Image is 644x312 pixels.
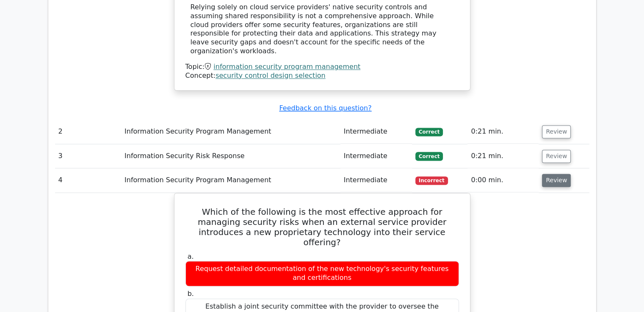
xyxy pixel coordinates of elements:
[415,152,443,160] span: Correct
[188,290,194,298] span: b.
[340,120,412,144] td: Intermediate
[467,120,539,144] td: 0:21 min.
[279,104,371,112] a: Feedback on this question?
[55,144,121,168] td: 3
[185,71,459,80] div: Concept:
[121,144,340,168] td: Information Security Risk Response
[121,168,340,192] td: Information Security Program Management
[340,144,412,168] td: Intermediate
[185,207,460,247] h5: Which of the following is the most effective approach for managing security risks when an externa...
[415,176,448,185] span: Incorrect
[216,71,326,79] a: security control design selection
[467,168,539,192] td: 0:00 min.
[55,168,121,192] td: 4
[542,125,571,138] button: Review
[467,144,539,168] td: 0:21 min.
[340,168,412,192] td: Intermediate
[213,63,360,71] a: information security program management
[542,150,571,163] button: Review
[55,120,121,144] td: 2
[415,128,443,136] span: Correct
[188,252,194,260] span: a.
[542,174,571,187] button: Review
[185,261,459,286] div: Request detailed documentation of the new technology's security features and certifications
[185,63,459,71] div: Topic:
[121,120,340,144] td: Information Security Program Management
